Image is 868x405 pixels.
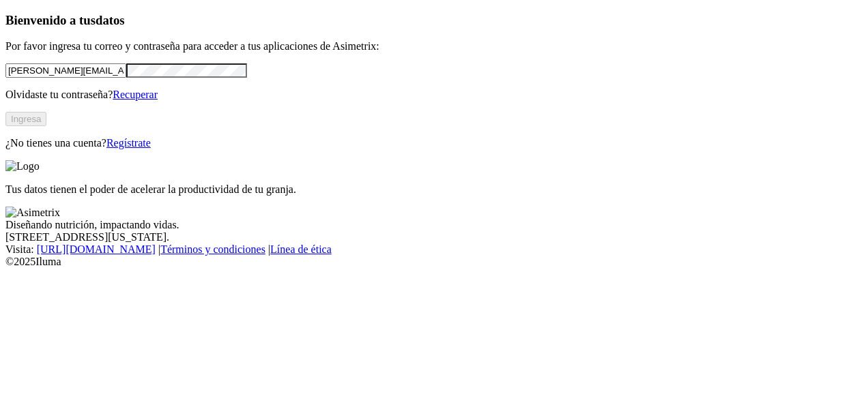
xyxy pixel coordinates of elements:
[113,89,158,100] a: Recuperar
[5,231,863,243] div: [STREET_ADDRESS][US_STATE].
[5,89,863,101] p: Olvidaste tu contraseña?
[5,219,863,231] div: Diseñando nutrición, impactando vidas.
[5,256,863,268] div: © 2025 Iluma
[37,243,156,255] a: [URL][DOMAIN_NAME]
[5,207,60,219] img: Asimetrix
[160,243,265,255] a: Términos y condiciones
[5,243,863,256] div: Visita : | |
[5,40,863,52] p: Por favor ingresa tu correo y contraseña para acceder a tus aplicaciones de Asimetrix:
[270,243,332,255] a: Línea de ética
[5,13,863,28] h3: Bienvenido a tus
[5,137,863,149] p: ¿No tienes una cuenta?
[5,63,126,78] input: Tu correo
[5,112,46,126] button: Ingresa
[96,13,125,27] span: datos
[5,160,40,172] img: Logo
[5,183,863,196] p: Tus datos tienen el poder de acelerar la productividad de tu granja.
[106,137,151,149] a: Regístrate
